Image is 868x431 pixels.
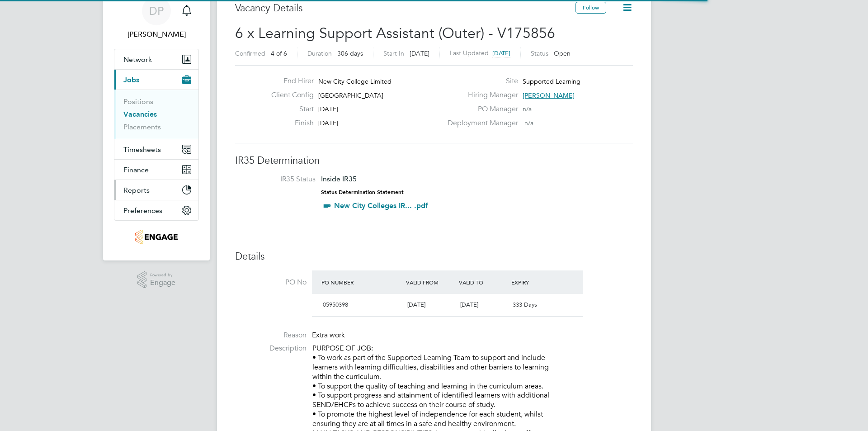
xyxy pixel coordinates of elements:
button: Reports [114,180,198,200]
label: Site [442,76,518,86]
span: [DATE] [492,49,510,57]
span: Preferences [123,206,162,215]
button: Timesheets [114,139,198,159]
div: Jobs [114,90,198,139]
span: [DATE] [318,105,338,113]
a: Vacancies [123,110,157,118]
label: PO No [235,278,307,287]
span: [GEOGRAPHIC_DATA] [318,91,383,99]
span: Engage [150,279,175,287]
button: Preferences [114,200,198,220]
div: Valid To [457,274,509,290]
span: Powered by [150,271,175,279]
label: Last Updated [450,49,489,57]
label: Start [264,104,314,114]
label: Description [235,344,307,353]
strong: Status Determination Statement [321,189,404,195]
span: Jobs [123,76,139,84]
span: Open [554,49,571,57]
span: Danielle Page [114,29,199,40]
a: Go to home page [114,230,199,244]
a: Powered byEngage [137,271,176,289]
h3: Vacancy Details [235,2,576,15]
span: 333 Days [513,301,537,308]
label: Reason [235,331,307,340]
span: Finance [123,166,149,174]
h3: IR35 Determination [235,154,633,167]
span: [DATE] [410,49,429,57]
button: Network [114,49,198,69]
span: 6 x Learning Support Assistant (Outer) - V175856 [235,24,555,42]
span: New City College Limited [318,77,392,85]
span: 05950398 [323,301,348,308]
label: PO Manager [442,104,518,114]
label: Confirmed [235,49,265,57]
label: Start In [383,49,404,57]
span: Reports [123,186,150,194]
label: Finish [264,118,314,128]
a: Placements [123,123,161,131]
span: n/a [524,119,533,127]
button: Jobs [114,70,198,90]
span: 4 of 6 [271,49,287,57]
button: Follow [576,2,606,14]
label: IR35 Status [244,175,316,184]
a: New City Colleges IR... .pdf [334,201,428,210]
span: [DATE] [318,119,338,127]
span: Supported Learning [523,77,580,85]
span: n/a [523,105,532,113]
span: 306 days [337,49,363,57]
label: Hiring Manager [442,90,518,100]
h3: Details [235,250,633,263]
label: Status [531,49,548,57]
span: [DATE] [407,301,425,308]
label: Client Config [264,90,314,100]
div: Valid From [404,274,457,290]
span: Network [123,55,152,64]
div: Expiry [509,274,562,290]
a: Positions [123,97,153,106]
label: Deployment Manager [442,118,518,128]
button: Finance [114,160,198,180]
span: [PERSON_NAME] [523,91,575,99]
span: Extra work [312,331,345,340]
label: End Hirer [264,76,314,86]
span: DP [149,5,164,17]
img: jambo-logo-retina.png [135,230,177,244]
span: Timesheets [123,145,161,154]
span: Inside IR35 [321,175,357,183]
span: [DATE] [460,301,478,308]
label: Duration [307,49,332,57]
div: PO Number [319,274,404,290]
